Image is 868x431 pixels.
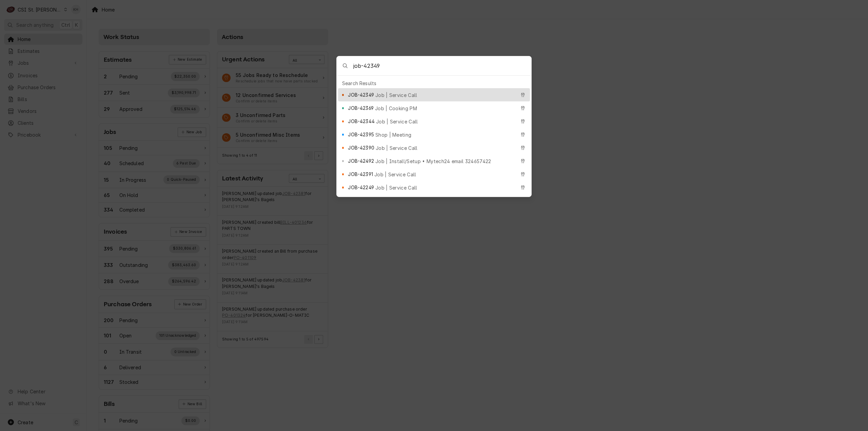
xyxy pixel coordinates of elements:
[338,78,530,88] div: Search Results
[336,56,532,197] div: Global Command Menu
[375,105,417,112] span: Job | Cooking PM
[375,92,417,99] span: Job | Service Call
[348,157,374,164] span: JOB-42492
[375,184,417,191] span: Job | Service Call
[348,131,374,138] span: JOB-42395
[353,56,531,75] input: Search anything
[348,118,374,125] span: JOB-42344
[374,171,416,178] span: Job | Service Call
[375,158,491,165] span: Job | Install/Setup • Mytech24 email 324657422
[348,104,373,112] span: JOB-42369
[348,91,374,98] span: JOB-42349
[375,131,411,138] span: Shop | Meeting
[376,144,418,152] span: Job | Service Call
[348,144,374,151] span: JOB-42390
[348,171,373,178] span: JOB-42391
[348,184,374,191] span: JOB-42249
[376,118,418,125] span: Job | Service Call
